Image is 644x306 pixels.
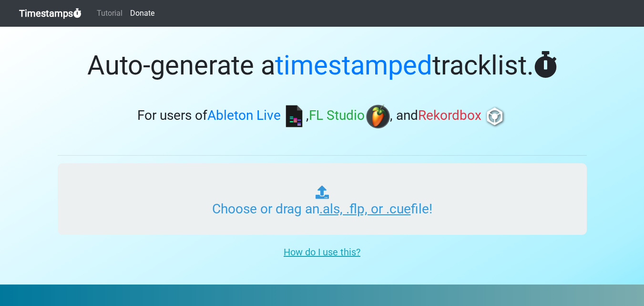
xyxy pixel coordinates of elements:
[126,4,158,23] a: Donate
[309,108,365,124] span: FL Studio
[207,108,281,124] span: Ableton Live
[282,105,306,128] img: ableton.png
[275,50,432,81] span: timestamped
[93,4,126,23] a: Tutorial
[19,4,82,23] a: Timestamps
[284,246,360,258] u: How do I use this?
[58,105,587,128] h3: For users of , , and
[418,108,481,124] span: Rekordbox
[58,50,587,82] h1: Auto-generate a tracklist.
[483,105,507,128] img: rb.png
[366,105,390,128] img: fl.png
